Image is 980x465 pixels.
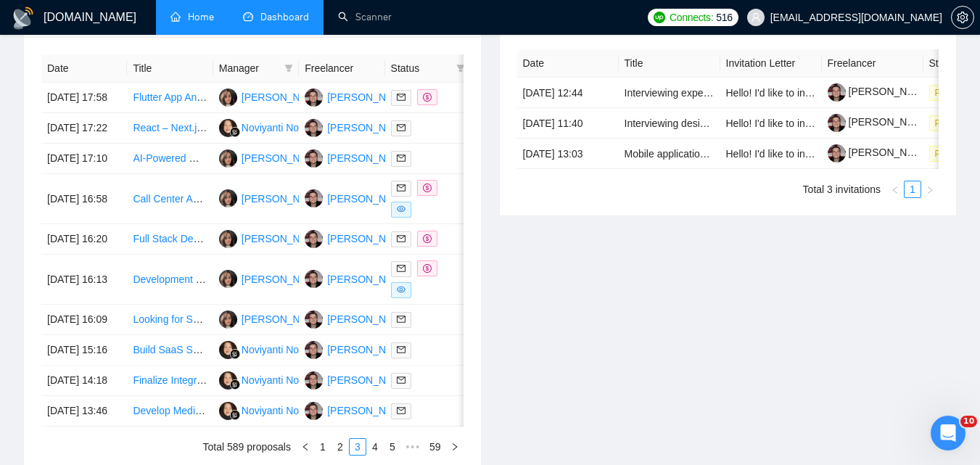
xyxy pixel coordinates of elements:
[720,49,822,78] th: Invitation Letter
[41,144,127,174] td: [DATE] 17:10
[41,255,127,305] td: [DATE] 16:13
[305,313,411,324] a: YS[PERSON_NAME]
[305,91,411,102] a: YS[PERSON_NAME]
[453,57,468,79] span: filter
[127,144,213,174] td: AI-Powered Website Development for Car Listings
[219,374,328,385] a: NNNoviyanti Noviyanti
[219,119,237,137] img: NN
[397,285,405,294] span: eye
[450,443,459,451] span: right
[828,114,846,132] img: c1bYBLFISfW-KFu5YnXsqDxdnhJyhFG7WZWQjmw4vq0-YF4TwjoJdqRJKIWeWIjxa9
[828,116,932,128] a: [PERSON_NAME]
[828,86,932,97] a: [PERSON_NAME]
[243,12,253,22] span: dashboard
[297,438,314,456] button: left
[401,438,424,456] span: •••
[327,403,411,419] div: [PERSON_NAME]
[929,147,979,159] a: Pending
[301,443,310,451] span: left
[133,193,414,205] a: Call Center Agent Presence Tracking Application Development
[315,439,331,455] a: 1
[305,343,411,355] a: YS[PERSON_NAME]
[305,149,323,168] img: YS
[41,113,127,144] td: [DATE] 17:22
[350,439,366,455] a: 3
[305,371,323,390] img: YS
[397,234,405,243] span: mail
[242,150,325,166] div: [PERSON_NAME]
[619,108,720,139] td: Interviewing designers and developers for our business success platform
[219,310,237,329] img: KA
[716,9,732,25] span: 516
[219,402,237,420] img: NN
[230,410,240,420] img: gigradar-bm.png
[242,271,325,287] div: [PERSON_NAME]
[305,189,323,207] img: YS
[332,438,349,456] li: 2
[219,273,325,284] a: KA[PERSON_NAME]
[751,12,761,22] span: user
[423,234,432,243] span: dollar
[133,91,322,103] a: Flutter App Analytics Integration Specialist
[397,93,405,102] span: mail
[203,438,291,456] li: Total 589 proposals
[305,402,323,420] img: YS
[41,174,127,224] td: [DATE] 16:58
[425,439,445,455] a: 59
[446,438,464,456] button: right
[219,60,279,76] span: Manager
[619,78,720,108] td: Interviewing experts for our business success platform
[517,78,619,108] td: [DATE] 12:44
[327,231,411,247] div: [PERSON_NAME]
[397,264,405,273] span: mail
[133,273,389,285] a: Development of Customizable Flipbook Website and App
[327,150,411,166] div: [PERSON_NAME]
[960,416,977,427] span: 10
[349,438,366,456] li: 3
[619,49,720,78] th: Title
[921,181,939,198] button: right
[242,89,325,105] div: [PERSON_NAME]
[242,231,325,247] div: [PERSON_NAME]
[619,139,720,169] td: Mobile application refactoring
[127,224,213,255] td: Full Stack Developer for Enterprise Applications and Data Visualizations
[397,376,405,384] span: mail
[305,270,323,288] img: YS
[219,149,237,168] img: KA
[625,118,952,129] a: Interviewing designers and developers for our business success platform
[654,12,665,23] img: upwork-logo.png
[905,181,921,197] a: 1
[951,12,974,23] a: setting
[828,144,846,162] img: c1bYBLFISfW-KFu5YnXsqDxdnhJyhFG7WZWQjmw4vq0-YF4TwjoJdqRJKIWeWIjxa9
[397,315,405,324] span: mail
[284,64,293,73] span: filter
[260,11,309,23] span: Dashboard
[929,85,973,101] span: Pending
[41,366,127,396] td: [DATE] 14:18
[423,264,432,273] span: dollar
[127,83,213,113] td: Flutter App Analytics Integration Specialist
[397,123,405,132] span: mail
[170,11,214,23] a: homeHome
[133,122,379,133] a: React – Next.js developer for questionnaire application
[127,335,213,366] td: Build SaaS Scaffold for VendorFox (Firebase, Stripe, Next.js, Firestore)
[127,174,213,224] td: Call Center Agent Presence Tracking Application Development
[931,416,965,450] iframe: Intercom live chat
[397,154,405,162] span: mail
[926,186,934,194] span: right
[133,313,496,325] a: Looking for Skilled Developer / Agency for Web Platform Support & Development
[305,230,323,248] img: YS
[424,438,446,456] li: 59
[213,54,299,83] th: Manager
[219,121,328,133] a: NNNoviyanti Noviyanti
[397,205,405,213] span: eye
[929,117,979,128] a: Pending
[625,87,869,99] a: Interviewing experts for our business success platform
[305,273,411,284] a: YS[PERSON_NAME]
[41,224,127,255] td: [DATE] 16:20
[886,181,904,198] button: left
[517,139,619,169] td: [DATE] 13:03
[230,127,240,137] img: gigradar-bm.png
[446,438,464,456] li: Next Page
[219,313,325,324] a: KA[PERSON_NAME]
